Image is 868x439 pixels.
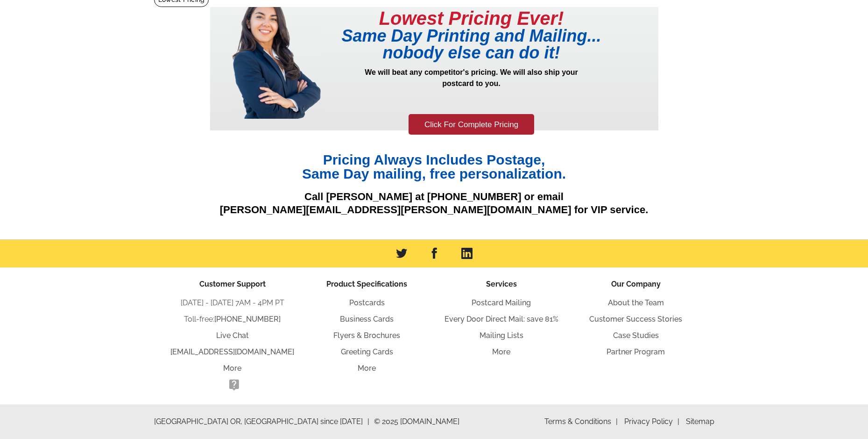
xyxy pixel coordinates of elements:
iframe: LiveChat chat widget [681,222,868,439]
p: Call [PERSON_NAME] at [PHONE_NUMBER] or email [PERSON_NAME][EMAIL_ADDRESS][PERSON_NAME][DOMAIN_NA... [210,190,658,217]
span: [GEOGRAPHIC_DATA] OR, [GEOGRAPHIC_DATA] since [DATE] [154,416,369,427]
h1: Pricing Always Includes Postage, Same Day mailing, free personalization. [210,153,658,181]
a: Postcards [349,298,385,307]
a: [PHONE_NUMBER] [214,315,281,324]
a: Flyers & Brochures [333,331,400,340]
span: Our Company [611,280,661,288]
a: Postcard Mailing [472,298,531,307]
span: Customer Support [199,280,266,288]
a: Partner Program [607,347,665,356]
li: Toll-free: [165,314,300,325]
li: [DATE] - [DATE] 7AM - 4PM PT [165,297,300,309]
a: Customer Success Stories [589,315,682,324]
a: More [358,364,376,373]
a: Case Studies [613,331,659,340]
a: More [492,347,510,356]
a: Every Door Direct Mail: save 81% [445,315,558,324]
h1: Lowest Pricing Ever! [322,9,621,28]
a: Mailing Lists [480,331,523,340]
span: Product Specifications [326,280,407,288]
span: © 2025 [DOMAIN_NAME] [374,416,459,427]
a: Live Chat [216,331,249,340]
span: Services [486,280,517,288]
p: We will beat any competitor's pricing. We will also ship your postcard to you. [322,67,621,113]
a: Terms & Conditions [544,417,618,426]
h1: Same Day Printing and Mailing... nobody else can do it! [322,28,621,61]
a: Business Cards [340,315,394,324]
a: More [223,364,241,373]
a: About the Team [608,298,664,307]
a: Click For Complete Pricing [409,114,534,135]
a: Privacy Policy [624,417,679,426]
a: Greeting Cards [341,347,393,356]
a: [EMAIL_ADDRESS][DOMAIN_NAME] [170,347,294,356]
